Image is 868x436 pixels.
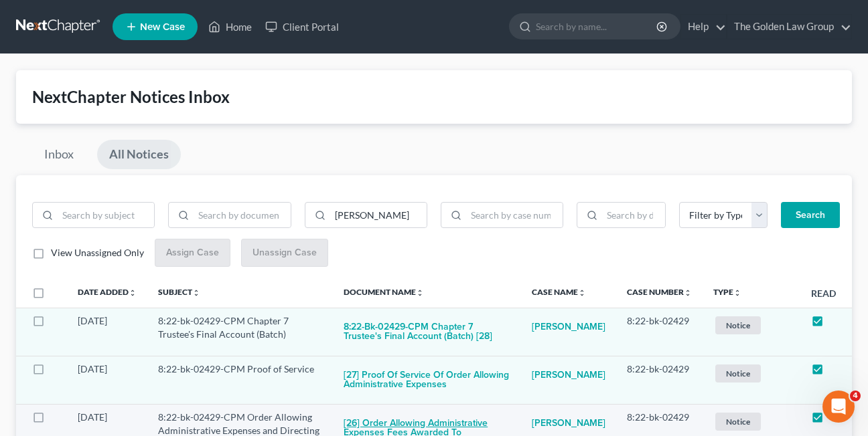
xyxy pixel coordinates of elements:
[713,287,741,297] a: Typeunfold_more
[532,362,605,389] a: [PERSON_NAME]
[147,356,333,404] td: 8:22-bk-02429-CPM Proof of Service
[202,15,259,39] a: Home
[616,308,703,356] td: 8:22-bk-02429
[627,287,692,297] a: Case Numberunfold_more
[140,22,185,32] span: New Case
[713,362,790,385] a: Notice
[344,287,424,297] a: Document Nameunfold_more
[192,289,200,297] i: unfold_more
[532,314,605,341] a: [PERSON_NAME]
[811,286,836,300] label: Read
[715,413,761,431] span: Notice
[51,247,144,258] span: View Unassigned Only
[684,289,692,297] i: unfold_more
[32,140,86,169] a: Inbox
[715,316,761,334] span: Notice
[78,287,137,297] a: Date Addedunfold_more
[822,391,855,423] iframe: Intercom live chat
[67,356,147,404] td: [DATE]
[850,391,861,401] span: 4
[602,203,665,228] input: Search by date
[715,364,761,383] span: Notice
[67,308,147,356] td: [DATE]
[727,15,851,39] a: The Golden Law Group
[147,308,333,356] td: 8:22-bk-02429-CPM Chapter 7 Trustee's Final Account (Batch)
[781,202,840,229] button: Search
[158,287,200,297] a: Subjectunfold_more
[616,356,703,404] td: 8:22-bk-02429
[194,203,290,228] input: Search by document name
[129,289,137,297] i: unfold_more
[713,314,790,336] a: Notice
[32,86,836,108] div: NextChapter Notices Inbox
[466,203,563,228] input: Search by case number
[344,314,510,350] button: 8:22-bk-02429-CPM Chapter 7 Trustee's Final Account (Batch) [28]
[344,362,510,399] button: [27] Proof of Service of Order Allowing Administrative Expenses
[58,203,154,228] input: Search by subject
[532,287,586,297] a: Case Nameunfold_more
[259,15,346,39] a: Client Portal
[713,411,790,433] a: Notice
[416,289,424,297] i: unfold_more
[97,140,181,169] a: All Notices
[330,203,427,228] input: Search by case name
[536,14,658,39] input: Search by name...
[681,15,726,39] a: Help
[578,289,586,297] i: unfold_more
[733,289,741,297] i: unfold_more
